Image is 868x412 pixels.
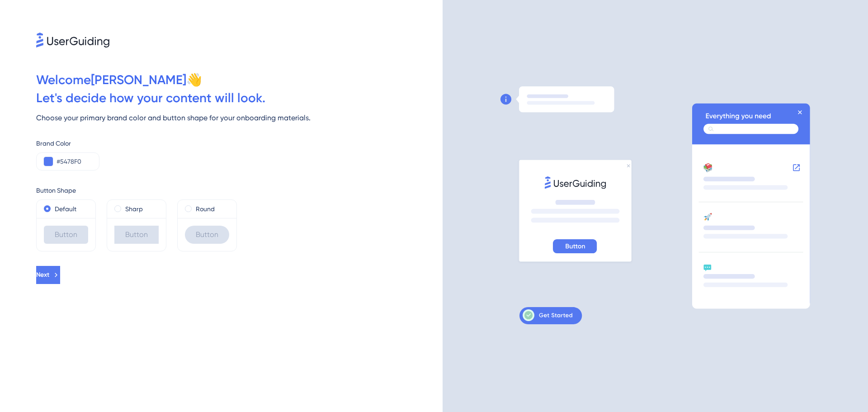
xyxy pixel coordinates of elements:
label: Default [55,204,76,214]
div: Let ' s decide how your content will look. [36,89,443,107]
div: Choose your primary brand color and button shape for your onboarding materials. [36,113,443,123]
label: Sharp [125,204,143,214]
button: Next [36,266,60,284]
div: Button Shape [36,185,443,196]
span: Next [36,270,49,280]
div: Button [114,226,159,244]
div: Button [185,226,229,244]
div: Brand Color [36,138,443,149]
div: Welcome [PERSON_NAME] 👋 [36,71,443,89]
div: Button [44,226,88,244]
label: Round [196,204,215,214]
